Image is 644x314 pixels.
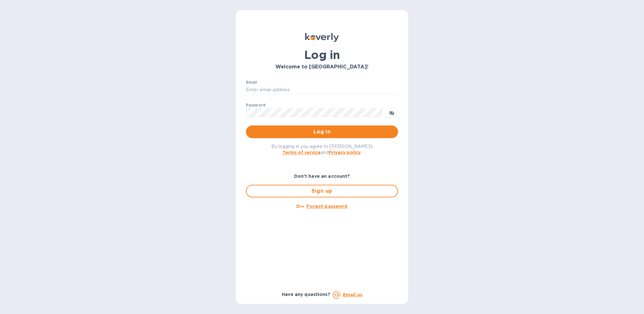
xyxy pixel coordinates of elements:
[329,150,361,155] a: Privacy policy
[246,85,398,95] input: Enter email address
[246,64,398,70] h3: Welcome to [GEOGRAPHIC_DATA]!
[246,125,398,138] button: Log in
[246,103,265,107] label: Password
[306,204,347,209] u: Forgot password
[251,128,393,136] span: Log in
[282,150,321,155] a: Terms of service
[343,292,362,297] a: Email us
[282,292,330,297] b: Have any questions?
[271,144,373,155] span: By logging in you agree to [PERSON_NAME]'s and .
[305,33,339,42] img: Koverly
[246,80,257,84] label: Email
[385,106,398,119] button: toggle password visibility
[294,174,350,179] b: Don't have an account?
[246,48,398,61] h1: Log in
[252,187,392,195] span: Sign up
[246,185,398,197] button: Sign up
